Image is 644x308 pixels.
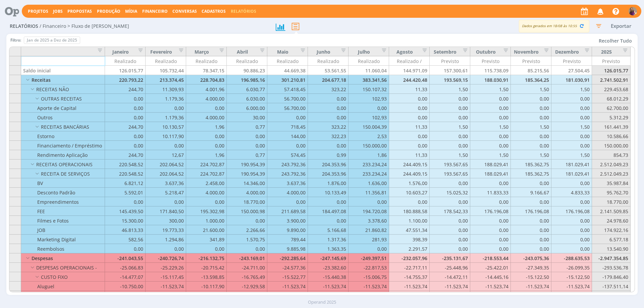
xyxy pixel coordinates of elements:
[459,48,468,55] button: Editar filtro para Coluna Setembro
[33,125,41,130] button: Toggle Grupo
[511,113,551,122] div: 0,00
[146,206,186,216] div: 171.840,50
[430,84,470,94] div: 1,50
[389,103,430,113] div: 0,00
[186,103,227,113] div: 0,00
[53,8,63,14] a: Jobs
[348,206,389,216] div: 194.720,08
[105,141,146,150] div: 0,00
[389,131,430,141] div: 0,00
[21,122,105,131] div: RECEITAS BANCÁRIAS
[21,94,105,103] div: OUTRAS RECEITAS
[511,160,551,169] div: 185.362,75
[21,141,105,150] div: Financiamento / Empréstimo
[308,131,348,141] div: 322,23
[470,188,511,197] div: 11.833,33
[592,103,631,113] div: 62.700,00
[308,178,348,188] div: 1.876,00
[146,197,186,206] div: 0,00
[95,9,122,14] button: Produção
[308,206,348,216] div: 184.497,08
[186,56,227,66] div: Realizado
[134,48,143,55] button: Editar filtro para Coluna Janeiro
[308,113,348,122] div: 0,00
[65,9,94,14] button: Propostas
[592,47,631,56] div: 2025
[389,206,430,216] div: 180.888,58
[227,160,267,169] div: 190.954,39
[596,37,635,45] button: Recolher Tudo
[337,48,346,55] button: Editar filtro para Coluna Junho
[551,150,592,160] div: 1,50
[267,197,308,206] div: 0,00
[21,66,105,75] div: Saldo inicial
[348,169,389,178] div: 233.234,24
[105,169,146,178] div: 220.548,52
[430,131,470,141] div: 0,00
[227,103,267,113] div: 6.000,00
[28,87,36,92] button: Toggle Grupo
[511,122,551,131] div: 1,50
[186,160,227,169] div: 224.702,87
[186,47,227,56] div: Março
[592,206,631,216] div: 2.141.509,85
[227,66,267,75] div: 90.886,23
[389,122,430,131] div: 11,33
[389,84,430,94] div: 11,33
[146,216,186,225] div: 300,00
[146,131,186,141] div: 10.117,90
[146,103,186,113] div: 0,00
[592,56,631,66] div: Previsto
[186,197,227,206] div: 0,00
[267,160,308,169] div: 243.792,36
[580,48,590,55] button: Editar filtro para Coluna Dezembro
[186,75,227,84] div: 228.704,83
[470,66,511,75] div: 115.738,09
[592,169,631,178] div: 2.512.049,23
[105,47,146,56] div: Janeiro
[146,94,186,103] div: 1.179,36
[186,216,227,225] div: 1.000,00
[470,84,511,94] div: 1,50
[511,197,551,206] div: 0,00
[551,47,592,56] div: Dezembro
[551,169,592,178] div: 181.029,41
[470,160,511,169] div: 188.029,41
[125,8,137,14] a: Mídia
[186,141,227,150] div: 0,00
[430,66,470,75] div: 157.300,61
[26,9,50,14] button: Projetos
[10,23,38,29] span: Relatórios
[348,75,389,84] div: 383.341,56
[551,160,592,169] div: 181.029,41
[146,178,186,188] div: 3.637,36
[430,169,470,178] div: 193.567,65
[146,150,186,160] div: 12,67
[389,113,430,122] div: 0,00
[511,66,551,75] div: 85.215,56
[551,122,592,131] div: 1,50
[227,131,267,141] div: 0,00
[348,103,389,113] div: 0,00
[267,66,308,75] div: 44.669,38
[389,47,430,56] div: Agosto
[146,169,186,178] div: 202.064,52
[105,122,146,131] div: 244,70
[200,9,228,14] button: Cadastros
[105,150,146,160] div: 244,70
[592,188,631,197] div: 95.762,70
[21,188,105,197] div: Desconto Padrão
[21,103,105,113] div: Aporte de Capital
[511,131,551,141] div: 0,00
[227,169,267,178] div: 190.954,39
[267,56,308,66] div: Realizado
[430,188,470,197] div: 15.025,32
[105,131,146,141] div: 0,00
[186,131,227,141] div: 0,00
[267,206,308,216] div: 211.689,58
[389,178,430,188] div: 1.576,00
[186,150,227,160] div: 1,96
[470,94,511,103] div: 0,00
[348,84,389,94] div: 150.107,32
[105,113,146,122] div: 0,00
